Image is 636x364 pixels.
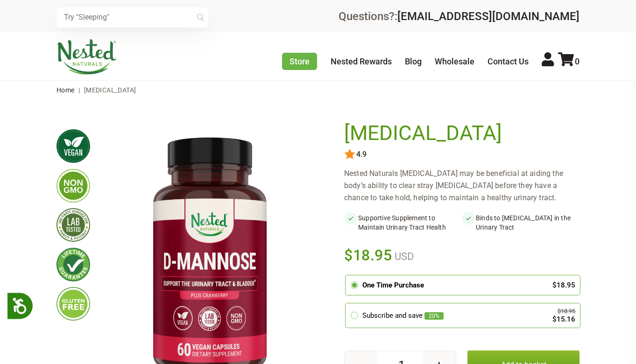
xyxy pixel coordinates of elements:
[57,248,90,281] img: lifetimeguarantee
[344,122,575,145] h1: [MEDICAL_DATA]
[575,56,579,66] span: 0
[344,211,462,234] li: Supportive Supplement to Maintain Urinary Tract Health
[435,56,474,66] a: Wholesale
[57,39,117,75] img: Nested Naturals
[282,53,317,70] a: Store
[344,245,392,266] span: $18.95
[57,81,579,99] nav: breadcrumbs
[405,56,422,66] a: Blog
[339,11,579,22] div: Questions?:
[57,208,90,242] img: thirdpartytested
[84,86,136,94] span: [MEDICAL_DATA]
[57,169,90,203] img: gmofree
[344,149,355,160] img: star.svg
[397,10,579,23] a: [EMAIL_ADDRESS][DOMAIN_NAME]
[57,129,90,163] img: vegan
[76,86,82,94] span: |
[57,7,208,28] input: Try "Sleeping"
[57,86,75,94] a: Home
[462,211,579,234] li: Binds to [MEDICAL_DATA] in the Urinary Tract
[355,150,367,159] span: 4.9
[57,287,90,321] img: glutenfree
[344,168,579,204] div: Nested Naturals [MEDICAL_DATA] may be beneficial at aiding the body’s ability to clear stray [MED...
[558,56,579,66] a: 0
[488,56,529,66] a: Contact Us
[331,56,392,66] a: Nested Rewards
[392,251,414,262] span: USD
